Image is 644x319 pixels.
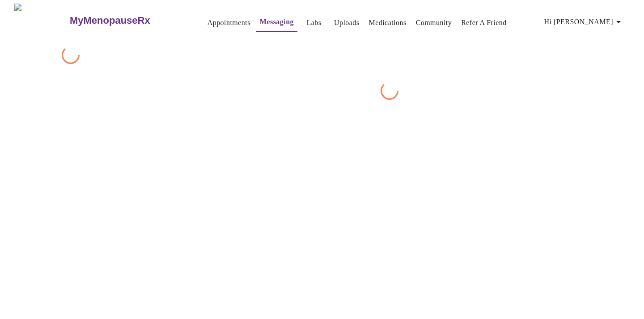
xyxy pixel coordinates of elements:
[330,14,363,32] button: Uploads
[541,13,627,31] button: Hi [PERSON_NAME]
[416,17,452,29] a: Community
[68,5,186,36] a: MyMenopauseRx
[208,17,250,29] a: Appointments
[307,17,322,29] a: Labs
[458,14,510,32] button: Refer a Friend
[412,14,456,32] button: Community
[204,14,254,32] button: Appointments
[369,17,407,29] a: Medications
[544,16,624,28] span: Hi [PERSON_NAME]
[334,17,360,29] a: Uploads
[461,17,507,29] a: Refer a Friend
[365,14,410,32] button: Medications
[256,13,297,32] button: Messaging
[14,4,68,37] img: MyMenopauseRx Logo
[70,15,150,26] h3: MyMenopauseRx
[260,16,294,28] a: Messaging
[300,14,328,32] button: Labs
